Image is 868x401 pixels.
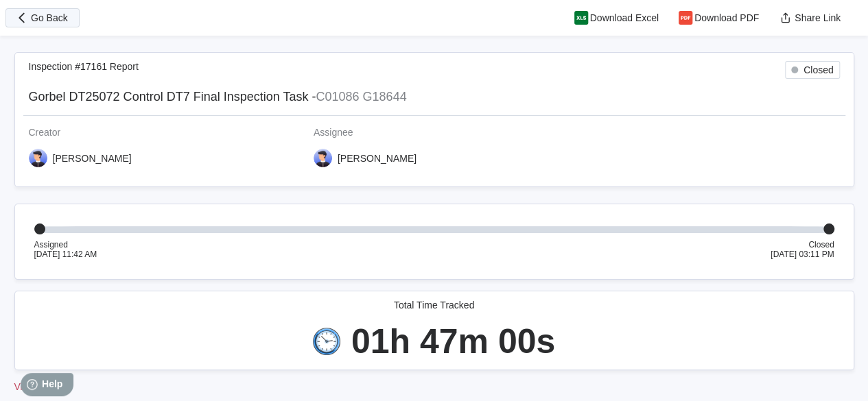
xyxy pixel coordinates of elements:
[29,61,139,79] div: Inspection #17161 Report
[670,8,770,27] button: Download PDF
[31,13,68,23] span: Go Back
[590,13,659,23] span: Download Excel
[316,90,359,104] mark: C01086
[29,149,47,167] img: user-5.png
[14,381,854,392] div: View Only
[53,153,132,164] div: [PERSON_NAME]
[29,90,316,104] span: Gorbel DT25072 Control DT7 Final Inspection Task -
[314,149,332,167] img: user-5.png
[771,240,834,250] div: Closed
[770,8,852,27] button: Share Link
[694,13,759,23] span: Download PDF
[771,250,834,259] div: [DATE] 03:11 PM
[804,64,834,75] div: Closed
[565,8,670,27] button: Download Excel
[34,240,97,250] div: Assigned
[362,90,406,104] mark: G18644
[394,300,475,311] div: Total Time Tracked
[5,8,80,27] button: Go Back
[338,153,417,164] div: [PERSON_NAME]
[34,250,97,259] div: [DATE] 11:42 AM
[351,321,555,361] div: 01h 47m 00s
[29,127,303,138] div: Creator
[795,13,841,23] span: Share Link
[314,127,587,138] div: Assignee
